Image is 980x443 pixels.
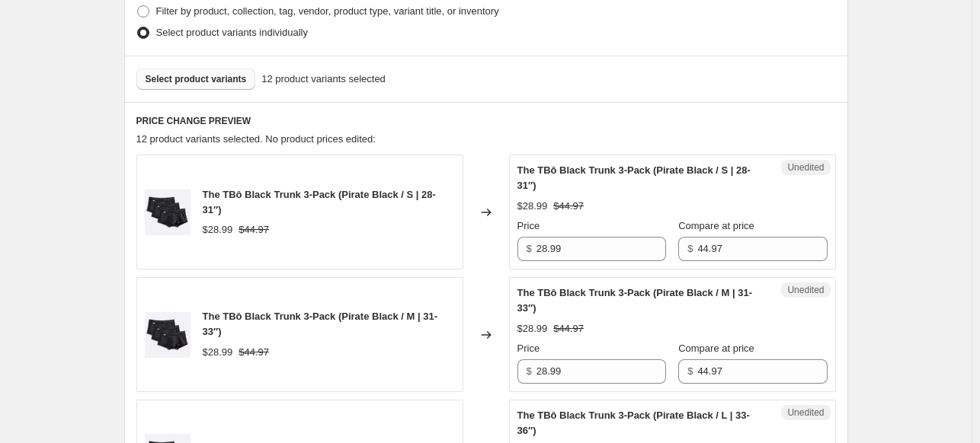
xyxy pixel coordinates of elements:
div: $28.99 [517,321,548,336]
strike: $44.97 [239,345,269,360]
span: Compare at price [678,343,754,354]
div: $28.99 [517,199,548,214]
div: $28.99 [203,222,233,237]
span: $ [687,365,693,377]
span: Price [517,343,540,354]
span: Unedited [787,284,824,296]
span: The TBô Black Trunk 3-Pack (Pirate Black / S | 28-31″) [203,189,436,215]
span: 12 product variants selected. No product prices edited: [136,133,376,145]
strike: $44.97 [553,199,584,214]
span: $ [527,243,532,254]
span: $ [527,365,532,377]
span: Price [517,220,540,231]
span: $ [687,243,693,254]
div: $28.99 [203,345,233,360]
img: TheTBoTrunk3Pack-Black_80x.jpg [145,312,191,358]
span: Compare at price [678,220,754,231]
img: TheTBoTrunk3Pack-Black_80x.jpg [145,190,191,235]
strike: $44.97 [553,321,584,336]
span: The TBô Black Trunk 3-Pack (Pirate Black / S | 28-31″) [517,164,751,191]
h6: PRICE CHANGE PREVIEW [136,115,836,127]
span: 12 product variants selected [261,72,386,87]
span: Unedited [787,161,824,174]
span: The TBô Black Trunk 3-Pack (Pirate Black / M | 31-33″) [517,287,753,314]
span: Select product variants [146,73,247,85]
span: Filter by product, collection, tag, vendor, product type, variant title, or inventory [156,5,499,17]
span: Select product variants individually [156,27,308,38]
span: The TBô Black Trunk 3-Pack (Pirate Black / L | 33-36″) [517,410,750,436]
strike: $44.97 [239,222,269,237]
span: Unedited [787,406,824,419]
button: Select product variants [136,69,256,90]
span: The TBô Black Trunk 3-Pack (Pirate Black / M | 31-33″) [203,311,438,337]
